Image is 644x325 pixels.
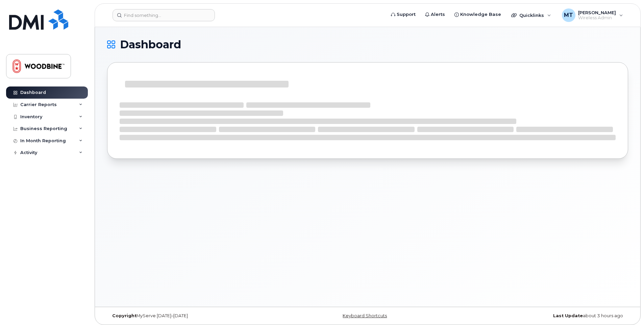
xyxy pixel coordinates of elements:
div: about 3 hours ago [454,313,628,319]
div: MyServe [DATE]–[DATE] [107,313,281,319]
strong: Copyright [112,313,137,318]
span: Dashboard [120,40,181,50]
a: Keyboard Shortcuts [343,313,387,318]
strong: Last Update [553,313,583,318]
